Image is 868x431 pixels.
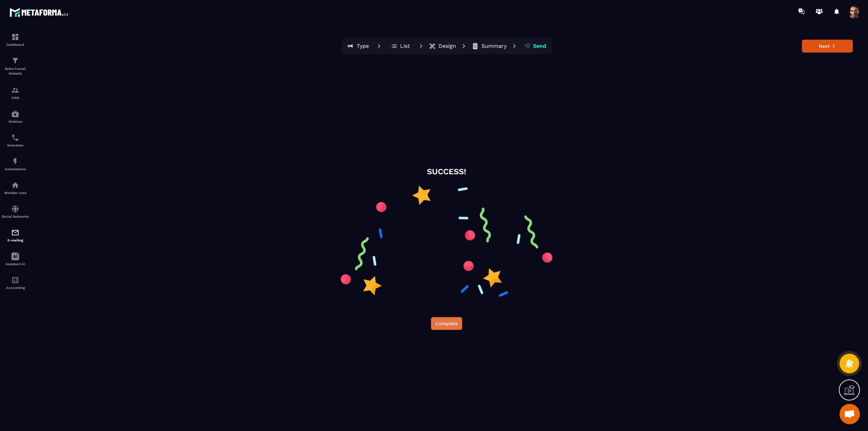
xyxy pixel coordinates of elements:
button: Send [520,39,551,53]
img: formation [11,57,19,65]
p: SUCCESS! [427,166,466,177]
p: List [400,43,410,50]
a: automationsautomationsMember area [2,176,29,200]
p: Member area [2,191,29,195]
button: Summary [470,39,509,53]
img: formation [11,33,19,41]
p: Accounting [2,286,29,290]
a: formationformationSales Funnel Website [2,52,29,81]
button: Type [343,39,373,53]
img: automations [11,110,19,118]
p: Type [357,43,369,50]
p: Sales Funnel Website [2,66,29,76]
p: Scheduler [2,143,29,147]
p: E-mailing [2,238,29,242]
a: automationsautomationsWebinar [2,105,29,129]
p: Webinar [2,120,29,123]
p: Social Networks [2,215,29,218]
img: logo [9,6,71,19]
button: List [385,39,415,53]
a: social-networksocial-networkSocial Networks [2,200,29,223]
p: CRM [2,96,29,100]
p: Summary [481,43,507,50]
a: automationsautomationsAutomations [2,152,29,176]
p: Dashboard [2,43,29,46]
p: Assistant AI [2,262,29,266]
img: scheduler [11,134,19,142]
img: accountant [11,276,19,284]
a: schedulerschedulerScheduler [2,129,29,152]
img: social-network [11,205,19,213]
a: formationformationCRM [2,81,29,105]
a: accountantaccountantAccounting [2,271,29,295]
div: Open chat [840,404,860,424]
p: Design [438,43,456,50]
button: Next [802,40,853,53]
img: formation [11,86,19,94]
img: email [11,229,19,237]
p: Automations [2,167,29,171]
p: Send [533,43,546,50]
img: automations [11,157,19,165]
a: Assistant AI [2,247,29,271]
img: automations [11,181,19,189]
a: emailemailE-mailing [2,223,29,247]
a: formationformationDashboard [2,28,29,52]
button: Design [427,39,458,53]
button: Complete [431,317,462,330]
